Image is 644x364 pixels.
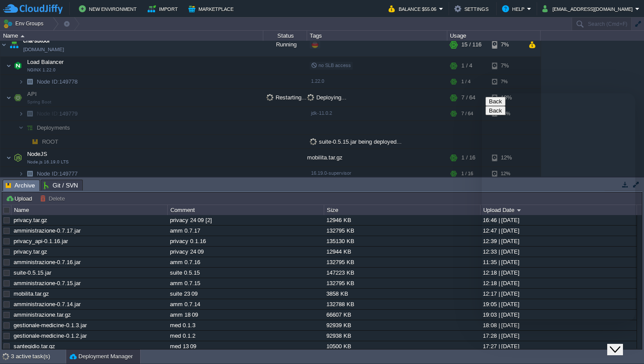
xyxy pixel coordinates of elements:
span: Load Balancer [26,58,65,66]
div: Usage [448,31,540,41]
span: Node ID: [37,110,59,117]
a: amministrazione-0.7.15.jar [14,280,81,286]
div: amm 0.7.15 [168,278,323,288]
img: AMDAwAAAACH5BAEAAAAALAAAAAABAAEAAAICRAEAOw== [12,57,24,74]
button: Settings [454,4,491,14]
div: 17:27 | [DATE] [481,341,636,351]
div: Tags [308,31,447,41]
div: suite 23 09 [168,289,323,299]
span: API [26,90,38,98]
div: 12946 KB [324,215,480,225]
div: amm 18 09 [168,310,323,320]
div: 11:35 | [DATE] [481,257,636,267]
span: Node ID: [37,78,59,85]
div: 7% [492,33,520,57]
div: 1 / 16 [461,167,473,180]
a: privacy_api-0.1.16.jar [14,238,68,244]
div: 7% [492,57,520,74]
div: 132795 KB [324,278,480,288]
div: 3 active task(s) [11,350,66,364]
img: AMDAwAAAACH5BAEAAAAALAAAAAABAAEAAAICRAEAOw== [24,75,36,88]
span: Deploying... [307,94,347,101]
button: [EMAIL_ADDRESS][DOMAIN_NAME] [542,4,635,14]
div: 1 / 4 [461,75,471,88]
img: AMDAwAAAACH5BAEAAAAALAAAAAABAAEAAAICRAEAOw== [18,75,24,88]
button: Deployment Manager [70,352,133,361]
div: 135130 KB [324,236,480,246]
div: 15 / 116 [461,33,481,57]
a: Deployments [36,124,71,131]
div: med 0.1.2 [168,331,323,341]
div: privacy 0.1.16 [168,236,323,246]
div: Name [12,205,167,215]
img: AMDAwAAAACH5BAEAAAAALAAAAAABAAEAAAICRAEAOw== [6,149,11,166]
a: privacy.tar.gz [14,248,47,255]
div: 1 / 16 [461,149,475,166]
span: Node.js 16.19.0 LTS [27,159,69,165]
button: Env Groups [3,18,46,30]
div: 7 / 64 [461,89,475,106]
div: 16:46 | [DATE] [481,215,636,225]
a: santegidio.tar.gz [14,343,55,350]
div: 17:28 | [DATE] [481,331,636,341]
div: 7% [492,75,520,88]
div: privacy 24 09 [168,247,323,257]
div: 92938 KB [324,331,480,341]
a: suite-0.5.15.jar [14,269,51,276]
div: 12:18 | [DATE] [481,268,636,278]
a: amministrazione-0.7.16.jar [14,259,81,265]
div: 19:05 | [DATE] [481,299,636,309]
button: Help [502,4,527,14]
a: NodeJSNode.js 16.19.0 LTS [26,151,49,157]
img: AMDAwAAAACH5BAEAAAAALAAAAAABAAEAAAICRAEAOw== [21,35,25,37]
div: Comment [168,205,324,215]
div: 147223 KB [324,268,480,278]
div: 10500 KB [324,341,480,351]
img: AMDAwAAAACH5BAEAAAAALAAAAAABAAEAAAICRAEAOw== [12,149,24,166]
img: AMDAwAAAACH5BAEAAAAALAAAAAABAAEAAAICRAEAOw== [6,89,11,106]
div: 3858 KB [324,289,480,299]
img: AMDAwAAAACH5BAEAAAAALAAAAAABAAEAAAICRAEAOw== [18,107,24,120]
span: suite-0.5.15.jar being deployed... [310,138,402,145]
img: AMDAwAAAACH5BAEAAAAALAAAAAABAAEAAAICRAEAOw== [24,107,36,120]
div: Status [264,31,307,41]
img: CloudJiffy [3,4,63,14]
div: 12:17 | [DATE] [481,289,636,299]
span: no SLB access [311,63,351,68]
div: 12:33 | [DATE] [481,247,636,257]
div: med 13 09 [168,341,323,351]
div: 12:18 | [DATE] [481,278,636,288]
span: NGINX 1.22.0 [27,67,56,73]
div: 12:47 | [DATE] [481,226,636,236]
a: cna-sbtool [23,36,50,45]
span: Spring Boot [27,99,51,105]
span: 149779 [36,110,79,117]
img: AMDAwAAAACH5BAEAAAAALAAAAAABAAEAAAICRAEAOw== [18,167,24,180]
div: suite 0.5.15 [168,268,323,278]
div: amm 0.7.14 [168,299,323,309]
a: APISpring Boot [26,91,38,97]
span: NodeJS [26,150,49,158]
img: AMDAwAAAACH5BAEAAAAALAAAAAABAAEAAAICRAEAOw== [24,135,29,148]
a: Node ID:149778 [36,78,79,85]
a: privacy.tar.gz [14,217,47,223]
div: 92939 KB [324,320,480,330]
div: 18:08 | [DATE] [481,320,636,330]
img: AMDAwAAAACH5BAEAAAAALAAAAAABAAEAAAICRAEAOw== [24,121,36,134]
span: Restarting... [266,94,307,101]
img: AMDAwAAAACH5BAEAAAAALAAAAAABAAEAAAICRAEAOw== [29,135,41,148]
a: amministrazione-0.7.17.jar [14,227,81,234]
a: Node ID:149779 [36,110,79,117]
img: AMDAwAAAACH5BAEAAAAALAAAAAABAAEAAAICRAEAOw== [0,33,7,57]
img: AMDAwAAAACH5BAEAAAAALAAAAAABAAEAAAICRAEAOw== [12,89,24,106]
span: 16.19.0-supervisor [311,170,351,176]
span: 1.22.0 [311,78,324,84]
a: ROOT [41,138,60,145]
div: 12944 KB [324,247,480,257]
span: 149778 [36,78,79,85]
